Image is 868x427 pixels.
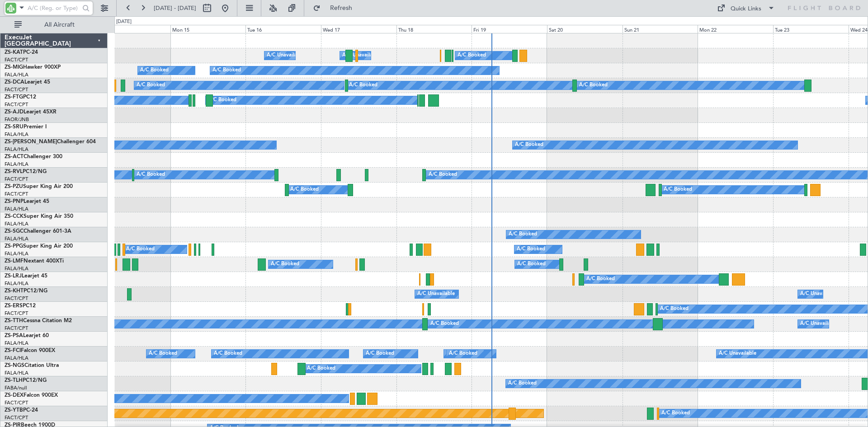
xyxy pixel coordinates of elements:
[5,325,28,332] a: FACT/CPT
[472,25,547,33] div: Fri 19
[5,244,73,249] a: ZS-PPGSuper King Air 200
[5,139,96,145] a: ZS-[PERSON_NAME]Challenger 604
[212,64,241,77] div: A/C Booked
[5,399,28,406] a: FACT/CPT
[5,80,50,85] a: ZS-DCALearjet 45
[396,25,472,33] div: Thu 18
[5,288,47,294] a: ZS-KHTPC12/NG
[5,169,47,174] a: ZS-RVLPC12/NG
[5,139,57,145] span: ZS-[PERSON_NAME]
[5,146,28,153] a: FALA/HLA
[307,362,335,375] div: A/C Booked
[95,25,170,33] div: Sun 14
[5,414,28,421] a: FACT/CPT
[5,50,38,55] a: ZS-KATPC-24
[5,303,23,309] span: ZS-ERS
[5,199,49,204] a: ZS-PNPLearjet 45
[712,1,779,15] button: Quick Links
[509,228,537,241] div: A/C Booked
[517,243,545,256] div: A/C Booked
[137,168,165,182] div: A/C Booked
[214,347,242,361] div: A/C Booked
[517,258,546,271] div: A/C Booked
[5,221,28,227] a: FALA/HLA
[417,287,455,301] div: A/C Unavailable
[800,287,838,301] div: A/C Unavailable
[515,138,543,152] div: A/C Booked
[309,1,363,15] button: Refresh
[5,65,23,70] span: ZS-MIG
[5,65,61,70] a: ZS-MIGHawker 900XP
[430,317,459,331] div: A/C Booked
[586,272,615,286] div: A/C Booked
[126,243,155,256] div: A/C Booked
[245,25,321,33] div: Tue 16
[731,5,761,14] div: Quick Links
[5,355,28,361] a: FALA/HLA
[508,377,537,390] div: A/C Booked
[321,25,396,33] div: Wed 17
[116,18,132,26] div: [DATE]
[5,363,59,368] a: ZS-NGSCitation Ultra
[366,347,394,361] div: A/C Booked
[5,393,24,398] span: ZS-DEX
[5,363,24,368] span: ZS-NGS
[623,25,698,33] div: Sun 21
[5,370,28,376] a: FALA/HLA
[5,206,28,212] a: FALA/HLA
[5,50,23,55] span: ZS-KAT
[170,25,246,33] div: Mon 15
[5,408,38,413] a: ZS-YTBPC-24
[547,25,623,33] div: Sat 20
[10,18,98,32] button: All Aircraft
[5,109,57,115] a: ZS-AJDLearjet 45XR
[5,124,24,130] span: ZS-SRU
[5,244,23,249] span: ZS-PPG
[267,49,304,62] div: A/C Unavailable
[5,250,28,257] a: FALA/HLA
[290,183,319,197] div: A/C Booked
[5,265,28,272] a: FALA/HLA
[154,4,196,12] span: [DATE] - [DATE]
[137,79,165,92] div: A/C Booked
[660,302,689,316] div: A/C Booked
[5,378,23,383] span: ZS-TLH
[661,407,690,420] div: A/C Booked
[5,176,28,183] a: FACT/CPT
[5,154,24,160] span: ZS-ACT
[579,79,608,92] div: A/C Booked
[5,318,72,324] a: ZS-TTHCessna Citation M2
[5,184,73,189] a: ZS-PZUSuper King Air 200
[5,154,62,160] a: ZS-ACTChallenger 300
[5,258,24,264] span: ZS-LMF
[208,94,236,107] div: A/C Booked
[5,295,28,302] a: FACT/CPT
[5,101,28,108] a: FACT/CPT
[5,393,58,398] a: ZS-DEXFalcon 900EX
[800,317,838,331] div: A/C Unavailable
[5,131,28,138] a: FALA/HLA
[5,273,22,279] span: ZS-LRJ
[5,378,47,383] a: ZS-TLHPC12/NG
[5,71,28,78] a: FALA/HLA
[28,1,80,15] input: A/C (Reg. or Type)
[5,303,36,309] a: ZS-ERSPC12
[5,124,47,130] a: ZS-SRUPremier I
[664,183,692,197] div: A/C Booked
[5,214,24,219] span: ZS-CCK
[5,169,23,174] span: ZS-RVL
[5,348,21,353] span: ZS-FCI
[429,168,457,182] div: A/C Booked
[5,235,28,242] a: FALA/HLA
[349,79,377,92] div: A/C Booked
[5,408,23,413] span: ZS-YTB
[5,94,23,100] span: ZS-FTG
[322,5,360,11] span: Refresh
[458,49,486,62] div: A/C Booked
[5,161,28,168] a: FALA/HLA
[5,191,28,197] a: FACT/CPT
[5,273,47,279] a: ZS-LRJLearjet 45
[5,288,24,294] span: ZS-KHT
[5,340,28,347] a: FALA/HLA
[5,280,28,287] a: FALA/HLA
